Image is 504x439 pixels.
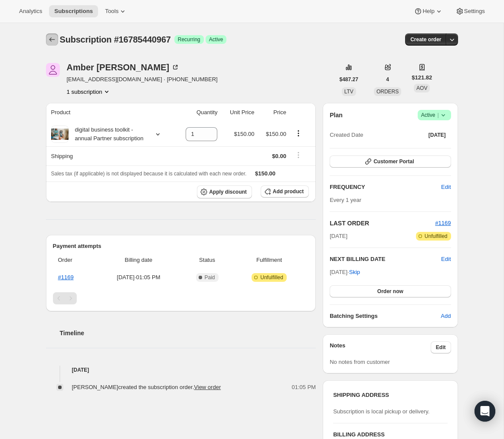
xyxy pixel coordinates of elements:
span: [DATE] · [330,269,360,275]
th: Quantity [174,103,220,122]
span: Apply discount [209,188,247,195]
a: #1169 [58,274,74,281]
button: Edit [441,255,451,264]
span: [EMAIL_ADDRESS][DOMAIN_NAME] · [PHONE_NUMBER] [67,75,218,84]
h3: SHIPPING ADDRESS [333,391,447,399]
span: $0.00 [272,153,286,159]
h2: LAST ORDER [330,219,435,228]
h2: FREQUENCY [330,183,441,191]
span: Unfulfilled [260,274,283,281]
span: Subscription #16785440967 [60,35,171,44]
span: Active [209,36,223,43]
button: Add [435,309,456,323]
a: #1169 [435,220,451,226]
div: Open Intercom Messenger [475,401,495,422]
span: Skip [349,268,360,277]
h2: NEXT BILLING DATE [330,255,441,264]
button: Product actions [67,87,111,96]
button: [DATE] [423,129,451,141]
span: Unfulfilled [425,233,448,240]
span: Created Date [330,131,363,139]
button: Product actions [291,129,305,138]
span: Help [422,8,434,15]
th: Shipping [46,146,174,165]
nav: Pagination [53,292,309,304]
span: ORDERS [376,89,399,95]
span: [DATE] · 01:05 PM [98,273,180,282]
span: 01:05 PM [292,383,316,392]
h2: Payment attempts [53,242,309,251]
span: [DATE] [330,232,347,241]
button: Skip [344,265,365,279]
span: No notes from customer [330,359,390,365]
button: Customer Portal [330,155,451,168]
span: Every 1 year [330,197,361,203]
span: AOV [416,85,427,91]
span: Amber Retzlaff [46,63,60,77]
div: digital business toolkit - annual Partner subscription [69,125,147,143]
span: Tools [105,8,118,15]
span: [DATE] [429,132,446,139]
span: Order now [377,288,403,295]
span: LTV [344,89,353,95]
span: Analytics [19,8,42,15]
a: View order [194,384,221,390]
span: $150.00 [266,131,286,137]
span: $150.00 [234,131,254,137]
span: Sales tax (if applicable) is not displayed because it is calculated with each new order. [51,171,247,177]
span: Billing date [98,256,180,264]
button: Subscriptions [46,33,58,46]
span: Customer Portal [373,158,414,165]
button: Add product [261,185,309,198]
button: Subscriptions [49,5,98,17]
button: Apply discount [197,185,252,198]
span: Paid [205,274,215,281]
span: [PERSON_NAME] created the subscription order. [72,384,221,390]
span: Edit [441,183,451,191]
button: $487.27 [334,73,363,86]
span: Subscription is local pickup or delivery. [333,408,429,415]
th: Product [46,103,174,122]
h2: Plan [330,111,343,119]
span: $150.00 [255,170,275,177]
span: $487.27 [340,76,358,83]
h3: Notes [330,341,431,353]
span: Subscriptions [54,8,93,15]
button: Edit [431,341,451,353]
span: Edit [436,344,446,351]
span: 4 [386,76,389,83]
span: $121.82 [412,73,432,82]
span: Create order [410,36,441,43]
span: Fulfillment [235,256,304,264]
button: #1169 [435,219,451,228]
div: Amber [PERSON_NAME] [67,63,180,72]
button: Shipping actions [291,150,305,160]
button: Create order [405,33,446,46]
th: Unit Price [220,103,257,122]
button: Analytics [14,5,47,17]
button: Help [409,5,448,17]
span: Status [185,256,229,264]
h6: Batching Settings [330,312,441,320]
span: Active [421,111,448,119]
button: Order now [330,285,451,297]
span: Recurring [178,36,200,43]
button: Edit [436,180,456,194]
span: | [437,112,439,119]
th: Price [257,103,288,122]
button: Settings [450,5,490,17]
span: Add [441,312,451,320]
span: Add product [273,188,304,195]
h2: Timeline [60,329,316,337]
h3: BILLING ADDRESS [333,430,447,439]
h4: [DATE] [46,366,316,374]
th: Order [53,251,95,270]
span: Settings [464,8,485,15]
button: Tools [100,5,132,17]
button: 4 [381,73,394,86]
